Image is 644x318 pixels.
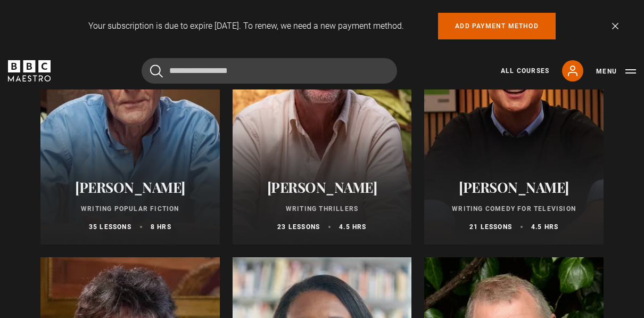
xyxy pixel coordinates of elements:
a: All Courses [501,66,549,76]
p: Writing Popular Fiction [53,204,207,214]
p: 23 lessons [277,222,320,232]
h2: [PERSON_NAME] [437,179,591,195]
a: Add payment method [438,13,556,39]
svg: BBC Maestro [8,60,51,81]
h2: [PERSON_NAME] [245,179,399,195]
input: Search [142,58,397,84]
p: Writing Comedy for Television [437,204,591,214]
p: Your subscription is due to expire [DATE]. To renew, we need a new payment method. [88,20,404,32]
h2: [PERSON_NAME] [53,179,207,195]
p: Writing Thrillers [245,204,399,214]
button: Submit the search query [150,64,163,78]
p: 8 hrs [151,222,171,232]
p: 4.5 hrs [531,222,558,232]
p: 35 lessons [89,222,131,232]
p: 4.5 hrs [339,222,366,232]
p: 21 lessons [469,222,512,232]
button: Toggle navigation [596,66,636,77]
